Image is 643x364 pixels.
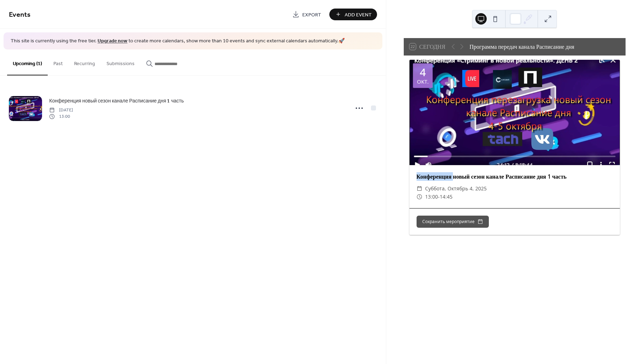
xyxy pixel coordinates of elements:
[7,49,48,75] button: Upcoming (1)
[417,79,429,84] div: окт.
[11,38,345,45] span: This site is currently using the free tier. to create more calendars, show more than 10 events an...
[425,192,438,201] span: 13:00
[409,172,620,181] div: Конференция новый сезон канале Расписание дня 1 часть
[9,8,31,22] span: Events
[438,192,440,201] span: -
[98,36,127,46] a: Upgrade now
[470,42,574,51] div: Программа передач канала Расписание дня
[425,184,487,193] span: суббота, октябрь 4, 2025
[417,192,422,201] div: ​
[48,49,68,75] button: Past
[440,192,453,201] span: 14:45
[101,49,140,75] button: Submissions
[417,216,489,228] button: Сохранить мероприятие
[287,9,326,20] a: Export
[417,184,422,193] div: ​
[49,97,184,105] span: Конференция новый сезон канале Расписание дня 1 часть
[49,107,73,113] span: [DATE]
[68,49,101,75] button: Recurring
[345,11,372,19] span: Add Event
[329,9,377,20] button: Add Event
[302,11,321,19] span: Export
[49,114,73,120] span: 13:00
[49,97,184,105] a: Конференция новый сезон канале Расписание дня 1 часть
[420,67,426,78] div: 4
